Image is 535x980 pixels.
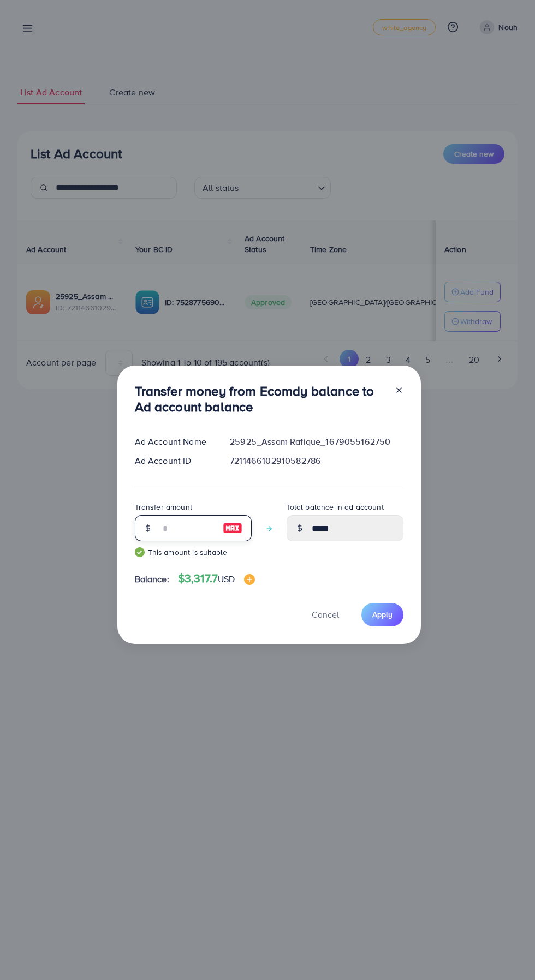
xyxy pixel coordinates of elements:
span: USD [218,573,235,585]
h3: Transfer money from Ecomdy balance to Ad account balance [135,383,386,415]
span: Cancel [312,608,339,620]
small: This amount is suitable [135,547,252,558]
iframe: Chat [489,931,527,972]
label: Total balance in ad account [287,501,384,512]
div: 7211466102910582786 [221,455,412,467]
span: Balance: [135,573,169,585]
label: Transfer amount [135,501,192,512]
button: Cancel [298,603,353,626]
img: guide [135,547,145,557]
h4: $3,317.7 [178,572,255,585]
div: 25925_Assam Rafique_1679055162750 [221,435,412,448]
img: image [244,574,255,585]
div: Ad Account ID [126,455,222,467]
span: Apply [372,609,393,620]
button: Apply [361,603,403,626]
img: image [223,522,242,535]
div: Ad Account Name [126,435,222,448]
